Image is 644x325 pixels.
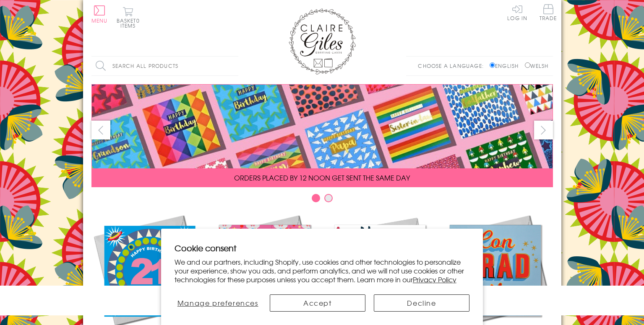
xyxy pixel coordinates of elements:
input: Search [230,57,238,75]
input: English [490,62,495,68]
p: We and our partners, including Shopify, use cookies and other technologies to personalize your ex... [175,258,470,284]
button: Decline [374,294,469,312]
a: Log In [507,4,527,21]
span: Trade [540,4,557,21]
input: Welsh [525,62,530,68]
a: Trade [540,4,557,22]
label: Welsh [525,62,549,70]
p: Choose a language: [418,62,488,70]
span: Menu [91,17,108,24]
h2: Cookie consent [175,242,470,254]
img: Claire Giles Greetings Cards [289,8,356,75]
button: Manage preferences [175,294,261,312]
div: Carousel Pagination [91,193,553,206]
label: English [490,62,523,70]
button: next [534,121,553,139]
button: Carousel Page 1 (Current Slide) [312,194,320,202]
button: Basket0 items [117,7,140,28]
span: Manage preferences [177,298,258,308]
a: Privacy Policy [413,274,456,284]
span: 0 items [120,17,140,29]
input: Search all products [91,57,238,75]
span: ORDERS PLACED BY 12 NOON GET SENT THE SAME DAY [234,173,410,183]
button: prev [91,121,110,139]
button: Carousel Page 2 [324,194,333,202]
button: Menu [91,5,108,23]
button: Accept [270,294,365,312]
